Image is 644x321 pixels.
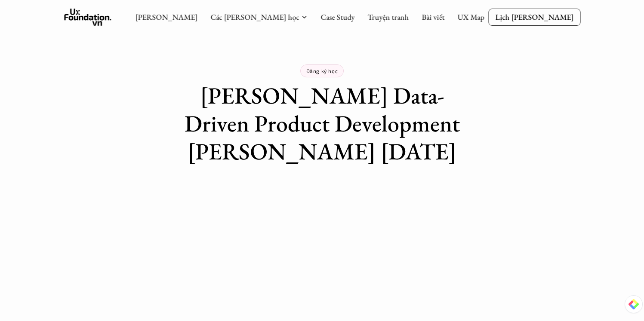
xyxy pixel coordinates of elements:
a: Lịch [PERSON_NAME] [488,9,580,25]
h1: [PERSON_NAME] Data-Driven Product Development [PERSON_NAME] [DATE] [172,82,473,165]
a: [PERSON_NAME] [135,12,197,22]
a: UX Map [457,12,484,22]
p: Đăng ký học [306,68,338,74]
p: Lịch [PERSON_NAME] [495,12,573,22]
a: Case Study [320,12,354,22]
a: Các [PERSON_NAME] học [210,12,299,22]
a: Truyện tranh [367,12,409,22]
a: Bài viết [422,12,444,22]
